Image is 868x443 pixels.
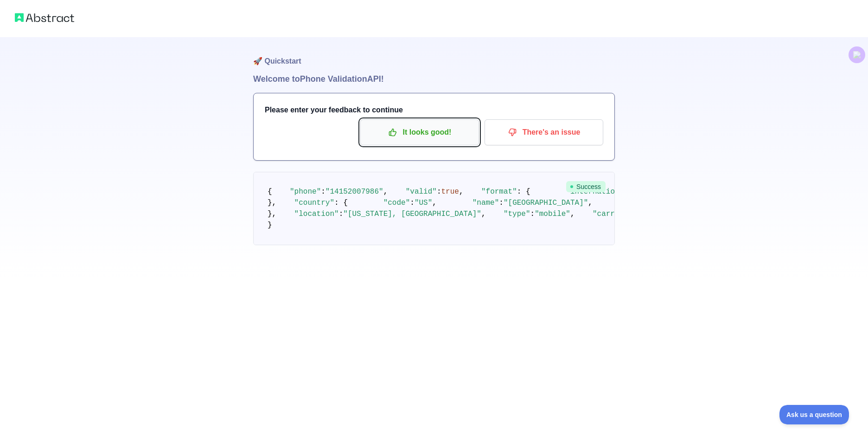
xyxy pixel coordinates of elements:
iframe: Toggle Customer Support [779,405,849,424]
span: , [588,199,593,207]
span: : { [334,199,348,207]
span: "international" [566,188,632,196]
code: }, }, } [268,188,855,229]
h3: Please enter your feedback to continue [265,104,603,116]
span: true [441,188,459,196]
span: : [321,188,325,196]
span: , [459,188,464,196]
span: "phone" [290,188,321,196]
button: There's an issue [485,119,603,145]
span: , [481,210,486,218]
span: , [432,199,437,207]
span: "US" [415,199,432,207]
span: "code" [383,199,410,207]
span: "[GEOGRAPHIC_DATA]" [504,199,588,207]
span: "[US_STATE], [GEOGRAPHIC_DATA]" [343,210,481,218]
span: Success [566,181,606,192]
button: It looks good! [360,119,479,145]
span: "country" [294,199,334,207]
span: "name" [472,199,499,207]
span: "valid" [406,188,437,196]
span: "mobile" [535,210,570,218]
h1: Welcome to Phone Validation API! [253,72,615,85]
span: , [570,210,575,218]
h1: 🚀 Quickstart [253,37,615,72]
span: : [499,199,504,207]
img: Abstract logo [15,11,74,24]
span: "format" [481,188,517,196]
p: There's an issue [491,124,596,140]
span: "location" [294,210,339,218]
p: It looks good! [367,124,472,140]
span: : [339,210,344,218]
span: "14152007986" [325,188,383,196]
span: : [530,210,535,218]
span: "type" [504,210,530,218]
span: { [268,188,272,196]
span: : [437,188,441,196]
span: "carrier" [593,210,632,218]
span: , [383,188,388,196]
span: : [410,199,415,207]
span: : { [517,188,530,196]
